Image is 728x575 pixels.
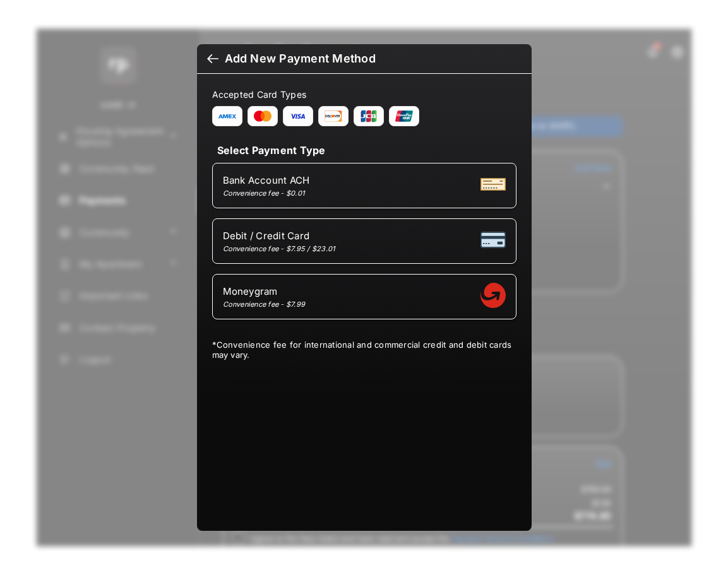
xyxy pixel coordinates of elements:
span: Accepted Card Types [212,89,312,100]
div: Add New Payment Method [225,52,376,66]
div: * Convenience fee for international and commercial credit and debit cards may vary. [212,340,516,362]
div: Convenience fee - $7.99 [223,300,306,309]
div: Convenience fee - $7.95 / $23.01 [223,244,335,253]
span: Debit / Credit Card [223,230,335,242]
span: Moneygram [223,285,306,297]
h4: Select Payment Type [212,144,516,157]
div: Convenience fee - $0.01 [223,189,310,198]
span: Bank Account ACH [223,174,310,186]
